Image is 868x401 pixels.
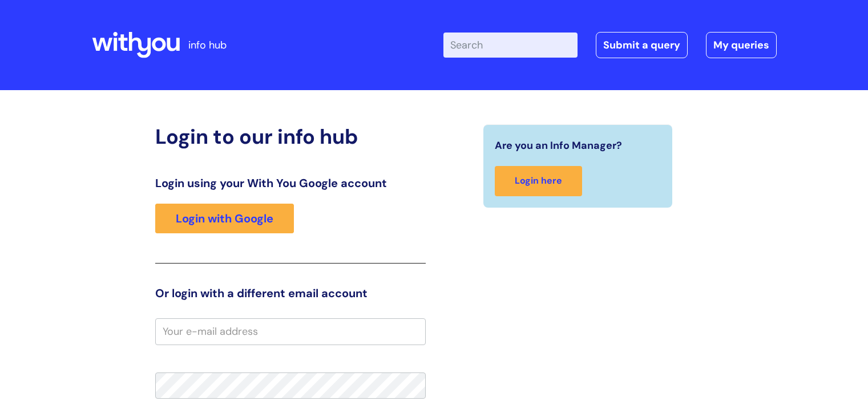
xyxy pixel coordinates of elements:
[495,136,622,155] span: Are you an Info Manager?
[443,33,578,58] input: Search
[596,32,688,58] a: Submit a query
[188,36,227,54] p: info hub
[155,318,426,345] input: Your e-mail address
[706,32,777,58] a: My queries
[155,176,426,190] h3: Login using your With You Google account
[155,286,426,300] h3: Or login with a different email account
[155,204,294,233] a: Login with Google
[495,166,582,196] a: Login here
[155,124,426,149] h2: Login to our info hub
